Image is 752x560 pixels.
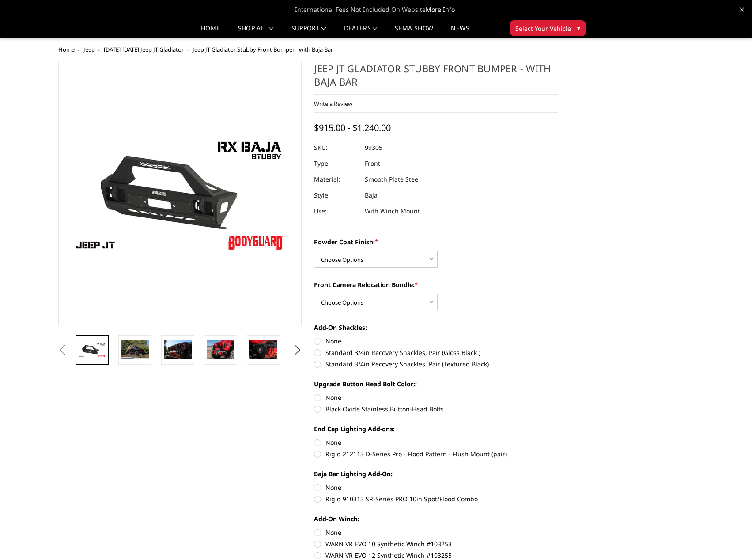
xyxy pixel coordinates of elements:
[365,156,380,172] dd: Front
[395,25,433,38] a: SEMA Show
[314,62,558,95] h1: Jeep JT Gladiator Stubby Front Bumper - with Baja Bar
[510,20,586,36] button: Select Your Vehicle
[314,469,558,478] label: Baja Bar Lighting Add-On:
[193,45,333,53] span: Jeep JT Gladiator Stubby Front Bumper - with Baja Bar
[314,203,358,219] dt: Use:
[314,280,558,289] label: Front Camera Relocation Bundle:
[249,340,277,359] img: Jeep JT Gladiator Stubby Front Bumper - with Baja Bar
[314,336,558,346] label: None
[314,449,558,459] label: Rigid 212113 D-Series Pro - Flood Pattern - Flush Mount (pair)
[515,24,571,33] span: Select Your Vehicle
[314,393,558,402] label: None
[451,25,469,38] a: News
[314,187,358,203] dt: Style:
[164,340,192,359] img: Jeep JT Gladiator Stubby Front Bumper - with Baja Bar
[365,140,382,156] dd: 99305
[314,539,558,549] label: WARN VR EVO 10 Synthetic Winch #103253
[314,438,558,447] label: None
[314,348,558,357] label: Standard 3/4in Recovery Shackles, Pair (Gloss Black )
[314,100,352,108] a: Write a Review
[314,156,358,172] dt: Type:
[291,25,326,38] a: Support
[58,62,302,326] a: Jeep JT Gladiator Stubby Front Bumper - with Baja Bar
[291,343,304,357] button: Next
[426,5,455,14] a: More Info
[314,359,558,369] label: Standard 3/4in Recovery Shackles, Pair (Textured Black)
[314,237,558,246] label: Powder Coat Finish:
[207,340,234,359] img: Jeep JT Gladiator Stubby Front Bumper - with Baja Bar
[314,140,358,156] dt: SKU:
[121,340,149,359] img: Jeep JT Gladiator Stubby Front Bumper - with Baja Bar
[577,23,580,33] span: ▾
[314,122,391,134] span: $915.00 - $1,240.00
[314,404,558,414] label: Black Oxide Stainless Button-Head Bolts
[708,518,752,560] iframe: Chat Widget
[314,323,558,332] label: Add-On Shackles:
[58,45,75,53] a: Home
[83,45,95,53] a: Jeep
[56,343,69,357] button: Previous
[314,551,558,560] label: WARN VR EVO 12 Synthetic Winch #103255
[201,25,220,38] a: Home
[314,494,558,504] label: Rigid 910313 SR-Series PRO 10in Spot/Flood Combo
[365,203,420,219] dd: With Winch Mount
[314,528,558,537] label: None
[78,342,106,358] img: Jeep JT Gladiator Stubby Front Bumper - with Baja Bar
[314,483,558,492] label: None
[344,25,378,38] a: Dealers
[365,172,420,187] dd: Smooth Plate Steel
[365,187,378,203] dd: Baja
[314,424,558,433] label: End Cap Lighting Add-ons:
[314,379,558,388] label: Upgrade Button Head Bolt Color::
[314,514,558,523] label: Add-On Winch:
[238,25,274,38] a: shop all
[314,172,358,187] dt: Material:
[104,45,184,53] a: [DATE]-[DATE] Jeep JT Gladiator
[58,1,694,19] span: International Fees Not Included On Website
